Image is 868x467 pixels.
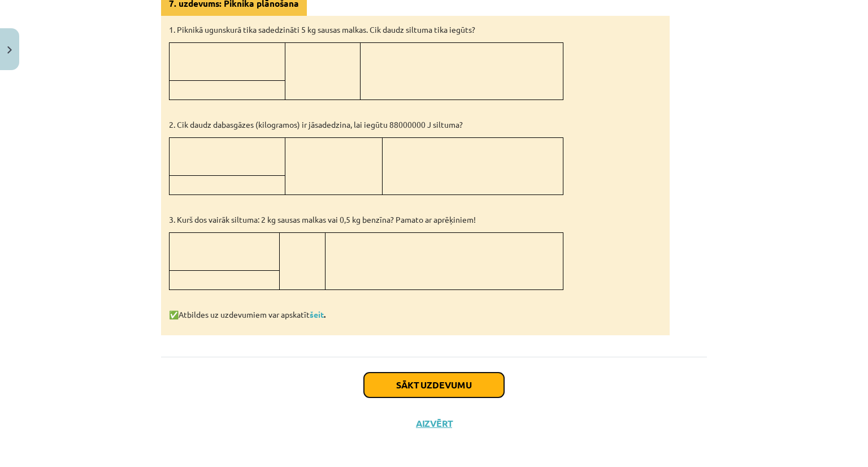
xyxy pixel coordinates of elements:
[169,119,662,131] p: 2. Cik daudz dabasgāzes (kilogramos) ir jāsadedzina, lai iegūtu 88000000 J siltuma?
[169,214,662,226] p: 3. Kurš dos vairāk siltuma: 2 kg sausas malkas vai 0,5 kg benzīna? Pamato ar aprēķiniem!
[364,373,504,397] button: Sākt uzdevumu
[310,309,324,319] a: šeit
[169,309,179,319] strong: ✅
[7,46,12,54] img: icon-close-lesson-0947bae3869378f0d4975bcd49f059093ad1ed9edebbc8119c70593378902aed.svg
[169,24,662,36] p: 1. Piknikā ugunskurā tika sadedzināti 5 kg sausas malkas. Cik daudz siltuma tika iegūts?
[310,309,325,319] strong: .
[413,418,455,429] button: Aizvērt
[169,309,662,321] p: Atbildes uz uzdevumiem var apskatīt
